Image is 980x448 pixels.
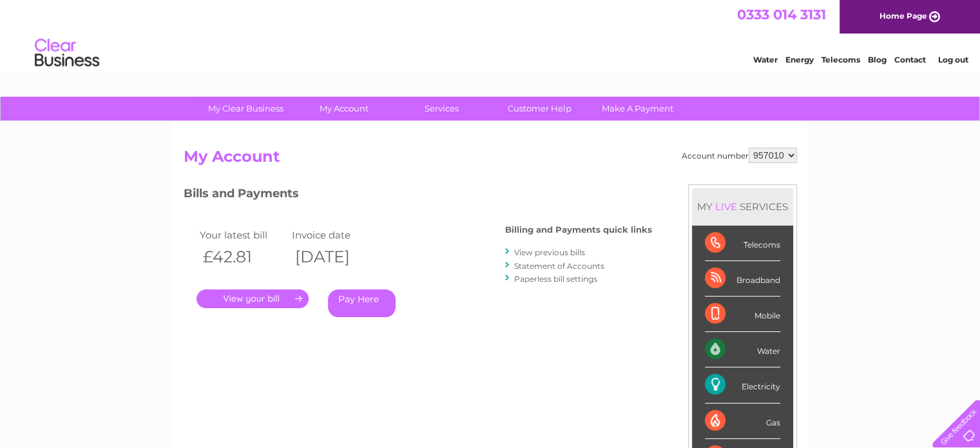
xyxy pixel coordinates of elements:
a: Log out [937,55,968,64]
h4: Billing and Payments quick links [505,225,652,235]
a: Telecoms [821,55,860,64]
div: Water [705,332,780,367]
a: Contact [894,55,926,64]
h2: My Account [184,148,797,172]
a: Make A Payment [584,97,691,121]
h3: Bills and Payments [184,184,652,207]
div: Gas [705,404,780,439]
td: Invoice date [289,226,381,244]
div: Telecoms [705,226,780,261]
div: MY SERVICES [692,188,793,225]
td: Your latest bill [197,226,289,244]
a: Water [753,55,778,64]
a: Pay Here [328,289,396,317]
a: Energy [785,55,814,64]
a: Customer Help [486,97,593,121]
a: Paperless bill settings [514,274,597,284]
a: My Account [291,97,397,121]
th: [DATE] [289,244,381,270]
div: Account number [682,148,797,163]
a: Blog [868,55,887,64]
th: £42.81 [197,244,289,270]
a: 0333 014 3131 [737,6,826,23]
div: Clear Business is a trading name of Verastar Limited (registered in [GEOGRAPHIC_DATA] No. 3667643... [186,7,795,63]
div: Broadband [705,261,780,297]
a: Statement of Accounts [514,261,604,271]
a: My Clear Business [193,97,299,121]
img: logo.png [34,34,100,73]
a: Services [389,97,495,121]
a: . [197,289,309,308]
div: LIVE [713,200,740,213]
a: View previous bills [514,248,585,257]
div: Mobile [705,297,780,332]
div: Electricity [705,367,780,403]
